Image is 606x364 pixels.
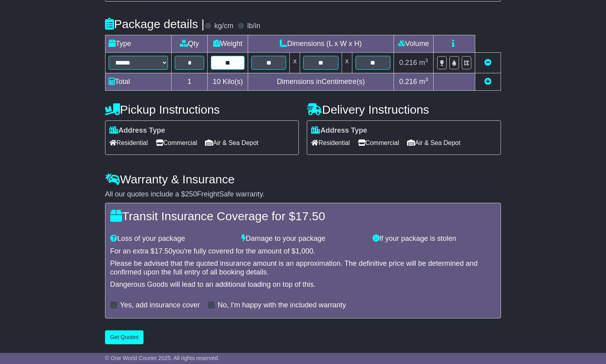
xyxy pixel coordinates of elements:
span: Commercial [358,137,399,149]
span: 0.216 [399,59,417,67]
label: kg/cm [214,22,233,30]
span: Residential [109,137,148,149]
h4: Transit Insurance Coverage for $ [110,210,496,223]
h4: Package details | [105,17,205,30]
div: All our quotes include a $ FreightSafe warranty. [105,190,501,199]
div: Damage to your package [237,234,369,243]
label: No, I'm happy with the included warranty [218,301,346,310]
div: Dangerous Goods will lead to an additional loading on top of this. [110,280,496,289]
td: 1 [171,73,208,90]
h4: Warranty & Insurance [105,173,501,186]
td: Dimensions (L x W x H) [248,35,394,52]
span: Residential [311,137,350,149]
span: Air & Sea Depot [205,137,258,149]
span: m [419,59,428,67]
span: 17.50 [155,247,172,255]
td: Volume [394,35,434,52]
td: Kilo(s) [208,73,248,90]
label: Yes, add insurance cover [120,301,200,310]
span: 0.216 [399,78,417,86]
label: Address Type [311,126,367,135]
a: Remove this item [484,59,491,67]
span: © One World Courier 2025. All rights reserved. [105,355,220,361]
label: Address Type [109,126,165,135]
span: Air & Sea Depot [407,137,461,149]
td: x [342,52,352,73]
span: m [419,78,428,86]
span: 10 [213,78,221,86]
td: x [290,52,300,73]
span: Commercial [156,137,197,149]
h4: Pickup Instructions [105,103,299,116]
span: 250 [185,190,197,198]
span: 1,000 [296,247,314,255]
a: Add new item [484,78,491,86]
h4: Delivery Instructions [307,103,501,116]
div: For an extra $ you're fully covered for the amount of $ . [110,247,496,256]
button: Get Quotes [105,330,144,344]
div: Loss of your package [106,234,237,243]
span: 17.50 [295,210,325,223]
sup: 3 [425,76,428,82]
sup: 3 [425,57,428,63]
td: Type [105,35,171,52]
td: Dimensions in Centimetre(s) [248,73,394,90]
label: lb/in [247,22,260,30]
div: If your package is stolen [369,234,500,243]
div: Please be advised that the quoted insurance amount is an approximation. The definitive price will... [110,259,496,276]
td: Weight [208,35,248,52]
td: Total [105,73,171,90]
td: Qty [171,35,208,52]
